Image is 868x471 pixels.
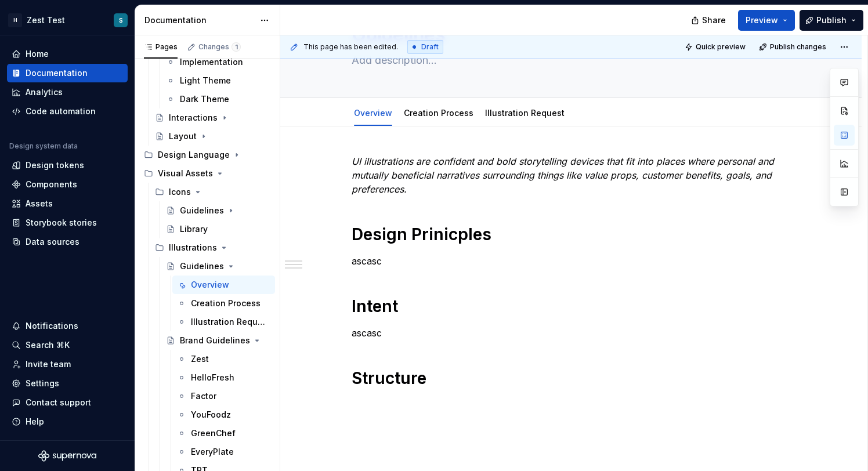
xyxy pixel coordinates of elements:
[191,409,231,421] div: YouFoodz
[172,443,275,461] a: EveryPlate
[26,48,49,60] div: Home
[26,106,96,117] div: Code automation
[7,156,128,175] a: Design tokens
[169,186,191,198] div: Icons
[150,108,275,127] a: Interactions
[180,260,224,272] div: Guidelines
[8,13,22,27] div: H
[191,390,216,402] div: Factor
[26,179,77,190] div: Components
[352,155,777,195] em: UI illustrations are confident and bold storytelling devices that fit into places where personal ...
[172,276,275,294] a: Overview
[354,108,392,118] a: Overview
[169,131,197,142] div: Layout
[180,335,250,346] div: Brand Guidelines
[161,71,275,90] a: Light Theme
[2,8,132,32] button: HZest TestS
[399,100,478,125] div: Creation Process
[191,427,236,439] div: GreenChef
[26,160,84,171] div: Design tokens
[191,279,229,291] div: Overview
[696,42,746,52] span: Quick preview
[198,42,241,52] div: Changes
[172,387,275,405] a: Factor
[7,412,128,431] button: Help
[7,194,128,213] a: Assets
[352,326,790,340] p: ascasc
[7,393,128,412] button: Contact support
[702,15,726,26] span: Share
[26,397,91,408] div: Contact support
[26,416,44,427] div: Help
[404,108,473,118] a: Creation Process
[9,142,78,151] div: Design system data
[352,296,790,317] h1: Intent
[191,372,234,383] div: HelloFresh
[7,374,128,393] a: Settings
[172,294,275,313] a: Creation Process
[172,368,275,387] a: HelloFresh
[119,16,123,25] div: S
[480,100,569,125] div: Illustration Request
[421,42,439,52] span: Draft
[139,146,275,164] div: Design Language
[485,108,565,118] a: Illustration Request
[150,183,275,201] div: Icons
[7,317,128,335] button: Notifications
[191,316,268,328] div: Illustration Request
[26,320,78,332] div: Notifications
[7,175,128,194] a: Components
[161,53,275,71] a: Implementation
[191,446,234,458] div: EveryPlate
[7,102,128,121] a: Code automation
[7,233,128,251] a: Data sources
[144,42,178,52] div: Pages
[26,358,71,370] div: Invite team
[158,149,230,161] div: Design Language
[150,127,275,146] a: Layout
[161,331,275,350] a: Brand Guidelines
[7,355,128,374] a: Invite team
[26,236,79,248] div: Data sources
[172,350,275,368] a: Zest
[232,42,241,52] span: 1
[352,254,790,268] p: ascasc
[144,15,254,26] div: Documentation
[681,39,751,55] button: Quick preview
[180,56,243,68] div: Implementation
[746,15,778,26] span: Preview
[685,10,733,31] button: Share
[7,45,128,63] a: Home
[26,67,88,79] div: Documentation
[161,90,275,108] a: Dark Theme
[161,201,275,220] a: Guidelines
[352,224,790,245] h1: Design Prinicples
[191,353,209,365] div: Zest
[172,313,275,331] a: Illustration Request
[180,205,224,216] div: Guidelines
[26,217,97,229] div: Storybook stories
[169,242,217,253] div: Illustrations
[169,112,218,124] div: Interactions
[161,220,275,238] a: Library
[38,450,96,462] svg: Supernova Logo
[755,39,831,55] button: Publish changes
[161,257,275,276] a: Guidelines
[352,368,790,389] h1: Structure
[172,424,275,443] a: GreenChef
[180,75,231,86] div: Light Theme
[26,198,53,209] div: Assets
[770,42,826,52] span: Publish changes
[158,168,213,179] div: Visual Assets
[816,15,847,26] span: Publish
[150,238,275,257] div: Illustrations
[180,93,229,105] div: Dark Theme
[191,298,261,309] div: Creation Process
[7,213,128,232] a: Storybook stories
[26,339,70,351] div: Search ⌘K
[303,42,398,52] span: This page has been edited.
[349,100,397,125] div: Overview
[26,378,59,389] div: Settings
[139,164,275,183] div: Visual Assets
